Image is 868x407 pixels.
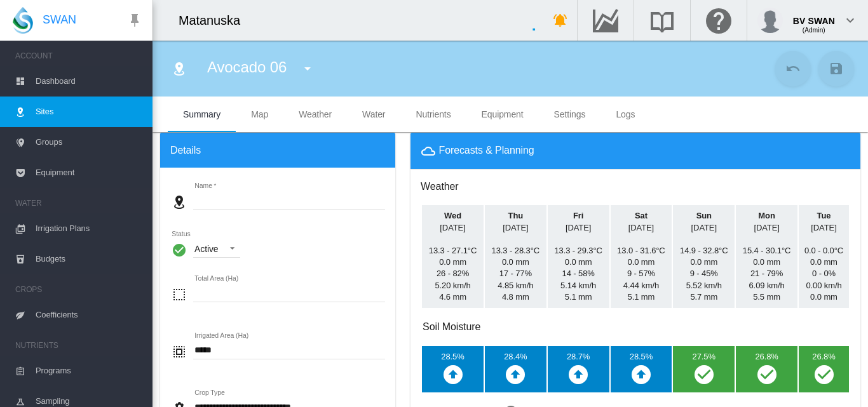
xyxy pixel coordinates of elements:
[818,51,854,86] button: Save Changes
[799,205,849,308] td: Tuesday Temperature Rainfall Humidity Windspeed ETo
[295,56,320,81] button: icon-menu-down
[498,281,533,290] span: Windspeed
[647,13,677,28] md-icon: Search the knowledge base
[439,292,466,302] span: ETo
[504,352,527,361] span: Thursday - 28.4%
[703,13,734,28] md-icon: Click here for help
[696,211,712,220] b: Sun
[628,211,654,232] span: Saturday
[554,109,586,119] span: Settings
[611,346,672,392] td: Saturday - 28.5% Saturday - High
[421,180,458,194] h3: Click to go to Avocado 06 weather observations
[502,257,529,267] span: Rainfall
[421,143,436,159] md-icon: icon-weather-cloudy
[749,281,784,290] span: Windspeed
[628,257,655,267] span: Rainfall
[804,246,843,255] span: Temperature
[437,269,469,278] span: Humidity
[756,363,778,385] i: Monday - On target
[439,257,466,267] span: Rainfall
[753,257,780,267] span: Rainfall
[811,211,836,232] span: Tuesday
[444,211,461,220] b: Wed
[422,205,484,308] td: Wednesday Temperature Rainfall Humidity Windspeed ETo
[435,281,470,290] span: Windspeed
[817,211,831,220] b: Tue
[566,211,591,232] span: Friday
[793,10,835,22] div: BV SWAN
[299,109,332,119] span: Weather
[567,363,590,385] i: Friday - High
[810,292,837,302] span: ETo
[829,61,844,76] md-icon: icon-content-save
[616,109,635,119] span: Logs
[172,194,187,210] md-icon: icon-map-marker-radius
[736,205,797,308] td: Monday Temperature Rainfall Humidity Windspeed ETo
[803,27,825,34] span: (Admin)
[429,246,477,255] span: Temperature
[207,58,287,76] span: Avocado 06
[567,352,590,361] span: Friday - 28.7%
[36,213,142,244] span: Irrigation Plans
[36,300,142,330] span: Coefficients
[755,352,778,361] span: Monday - 26.8%
[438,145,534,156] span: Forecasts & Planning
[485,346,546,392] td: Thursday - 28.4% Thursday - High
[172,344,187,359] md-icon: icon-select-all
[172,242,187,258] i: Active
[813,363,836,385] i: Tuesday - On target
[812,269,836,278] span: Humidity
[193,239,240,258] md-select: Status : Active
[590,13,621,28] md-icon: Go to the Data Hub
[194,244,219,254] div: Active
[15,193,142,213] span: WATER
[499,269,532,278] span: Humidity
[812,352,835,361] span: Tuesday - 26.8%
[166,56,192,81] button: Click to go to list of Sites
[810,257,837,267] span: Rainfall
[753,292,780,302] span: ETo
[554,246,602,255] span: Temperature
[690,292,717,302] span: ETo
[36,244,142,274] span: Budgets
[736,346,797,392] td: Monday - 26.8% Monday - On target
[560,281,596,290] span: Windspeed
[806,281,841,290] span: Windspeed
[416,109,451,119] span: Nutrients
[562,269,595,278] span: Humidity
[617,246,665,255] span: Temperature
[15,46,142,66] span: ACCOUNT
[13,7,33,34] img: SWAN-Landscape-Logo-Colour-drop.png
[628,292,655,302] span: ETo
[565,292,592,302] span: ETo
[423,321,480,332] h3: Click to go to irrigation
[680,246,728,255] span: Temperature
[690,257,717,267] span: Rainfall
[693,363,715,385] i: Sunday - On target
[690,269,718,278] span: Humidity
[693,352,715,361] span: Sunday - 27.5%
[15,279,142,300] span: CROPS
[508,211,524,220] b: Thu
[492,246,539,255] span: Temperature
[127,13,142,28] md-icon: icon-pin
[673,205,735,308] td: Sunday Temperature Rainfall Humidity Windspeed ETo
[43,12,76,28] span: SWAN
[179,11,252,29] div: Matanuska
[442,363,465,385] i: Wednesday - High
[251,109,268,119] span: Map
[170,143,201,157] span: Details
[36,157,142,188] span: Equipment
[36,97,142,127] span: Sites
[785,61,801,76] md-icon: icon-undo
[758,211,775,220] b: Mon
[441,352,464,361] span: Wednesday - 28.5%
[623,281,659,290] span: Windspeed
[799,346,849,392] td: Tuesday - 26.8% Tuesday - On target
[503,211,528,232] span: Thursday
[36,356,142,386] span: Programs
[627,269,655,278] span: Humidity
[172,61,187,76] md-icon: icon-map-marker-radius
[565,257,592,267] span: Rainfall
[502,292,529,302] span: ETo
